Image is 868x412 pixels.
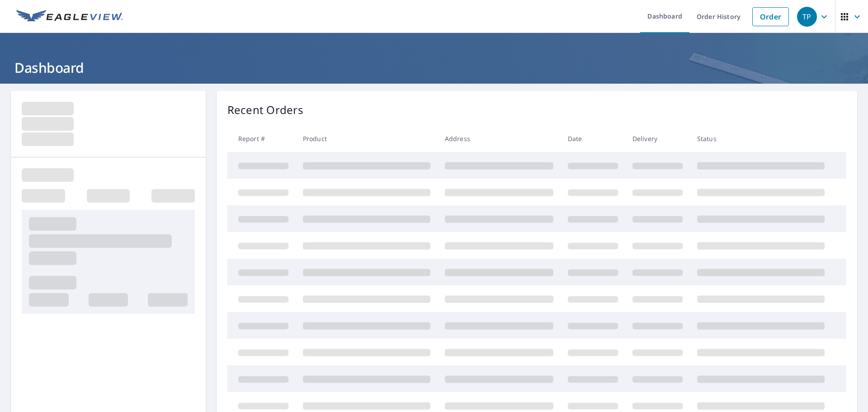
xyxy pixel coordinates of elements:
[227,102,303,118] p: Recent Orders
[690,125,832,152] th: Status
[11,58,857,77] h1: Dashboard
[561,125,625,152] th: Date
[752,7,789,26] a: Order
[438,125,561,152] th: Address
[296,125,438,152] th: Product
[227,125,296,152] th: Report #
[16,10,123,24] img: EV Logo
[625,125,690,152] th: Delivery
[797,7,817,27] div: TP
